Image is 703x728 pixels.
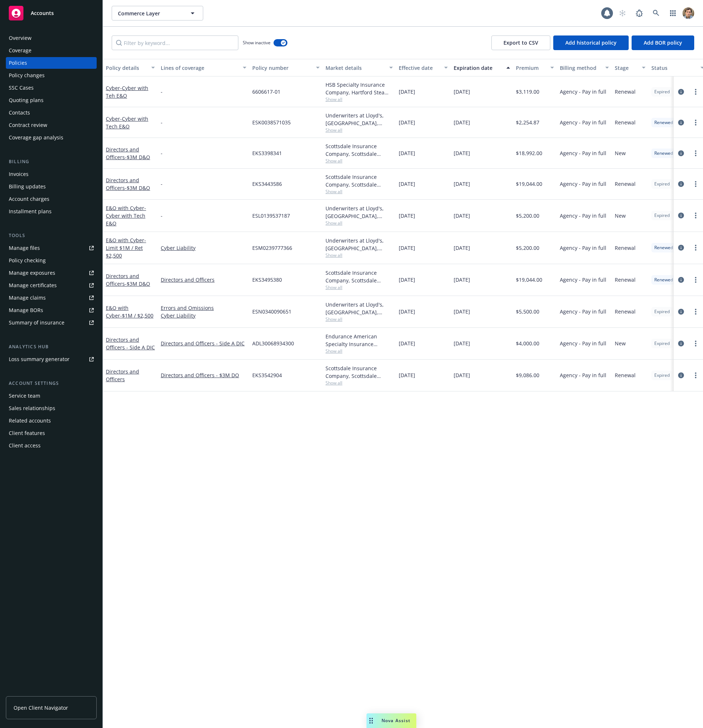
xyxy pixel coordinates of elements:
a: E&O with Cyber [106,237,146,259]
span: Show all [326,252,393,258]
a: Manage claims [6,292,97,304]
div: Manage BORs [9,304,43,316]
div: Manage certificates [9,279,57,291]
a: Manage exposures [6,267,97,279]
button: Effective date [396,59,451,76]
a: more [691,118,700,127]
a: Cyber Liability [161,312,246,319]
div: Contract review [9,119,47,131]
a: Manage files [6,242,97,254]
a: circleInformation [677,211,685,220]
a: Summary of insurance [6,317,97,329]
span: [DATE] [399,212,415,219]
a: circleInformation [677,339,685,348]
span: Show inactive [243,40,271,46]
span: Renewal [615,371,636,379]
span: Accounts [31,10,54,16]
span: Expired [654,372,670,379]
span: Renewed [654,150,673,157]
div: Loss summary generator [9,353,70,365]
span: - [161,119,163,126]
a: Billing updates [6,181,97,192]
span: [DATE] [454,339,470,347]
span: [DATE] [454,244,470,252]
button: Expiration date [451,59,513,76]
a: Related accounts [6,415,97,427]
span: Show all [326,158,393,164]
a: more [691,87,700,96]
span: [DATE] [454,88,470,95]
a: Coverage [6,45,97,56]
a: more [691,149,700,158]
span: - [161,212,163,219]
button: Add historical policy [553,35,629,50]
span: Expired [654,212,670,219]
button: Add BOR policy [632,35,694,50]
a: Directors and Officers [161,276,246,284]
span: $9,086.00 [516,371,539,379]
span: EKS3542904 [252,371,282,379]
span: Expired [654,181,670,187]
a: Directors and Officers [106,368,139,383]
span: Renewal [615,119,636,126]
a: more [691,275,700,284]
span: ADL30068934300 [252,339,294,347]
a: more [691,180,700,188]
button: Billing method [557,59,612,76]
span: [DATE] [399,308,415,315]
div: Policy number [252,64,312,72]
a: Loss summary generator [6,353,97,365]
a: circleInformation [677,307,685,316]
span: $5,200.00 [516,212,539,219]
span: Show all [326,220,393,226]
div: Status [651,64,696,72]
div: Account charges [9,193,49,205]
span: Renewed [654,119,673,126]
span: Add historical policy [565,39,617,46]
div: Installment plans [9,206,52,217]
span: 6606617-01 [252,88,280,95]
a: more [691,243,700,252]
a: Installment plans [6,206,97,217]
a: Account charges [6,193,97,205]
span: [DATE] [399,180,415,188]
span: EKS3443586 [252,180,282,188]
a: Contract review [6,119,97,131]
a: Client access [6,440,97,451]
span: Renewal [615,276,636,284]
a: Directors and Officers [106,146,150,161]
div: Underwriters at Lloyd's, [GEOGRAPHIC_DATA], [PERSON_NAME] of London, CRC Group [326,112,393,127]
span: [DATE] [454,371,470,379]
a: Coverage gap analysis [6,132,97,143]
div: Summary of insurance [9,317,64,329]
span: Expired [654,308,670,315]
span: $2,254.87 [516,119,539,126]
div: Billing [6,158,97,165]
div: Account settings [6,380,97,387]
span: Renewal [615,244,636,252]
a: circleInformation [677,275,685,284]
a: Directors and Officers - $3M DO [161,371,246,379]
span: Expired [654,89,670,95]
div: Stage [615,64,637,72]
div: Endurance American Specialty Insurance Company, Sompo International, CRC Group [326,333,393,348]
a: circleInformation [677,371,685,380]
div: Tools [6,232,97,239]
div: Effective date [399,64,440,72]
div: Scottsdale Insurance Company, Scottsdale Insurance Company (Nationwide), CRC Group [326,173,393,188]
span: [DATE] [454,180,470,188]
span: Show all [326,316,393,322]
div: Market details [326,64,385,72]
span: [DATE] [399,244,415,252]
span: Agency - Pay in full [560,371,606,379]
span: - Cyber with Tech E&O [106,204,146,227]
span: ESM0239777366 [252,244,292,252]
div: Drag to move [367,713,376,728]
div: Underwriters at Lloyd's, [GEOGRAPHIC_DATA], [PERSON_NAME] of London, CFC Underwriting, CRC Group [326,301,393,316]
a: Manage certificates [6,279,97,291]
a: more [691,211,700,220]
span: - $3M D&O [125,280,150,287]
div: Billing updates [9,181,46,192]
div: Scottsdale Insurance Company, Scottsdale Insurance Company (Nationwide), CRC Group [326,269,393,284]
span: Agency - Pay in full [560,119,606,126]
